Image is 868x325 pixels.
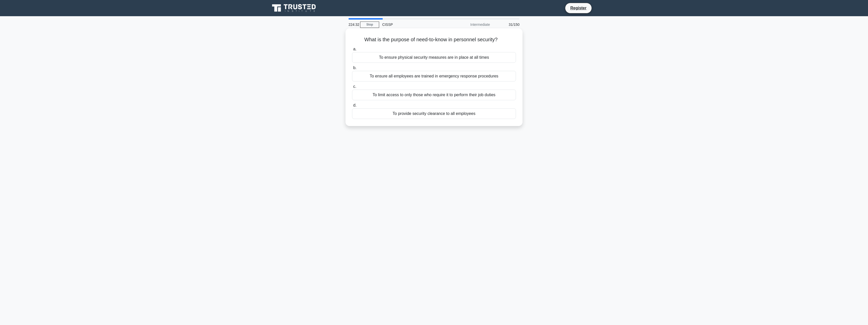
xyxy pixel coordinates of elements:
[353,66,356,70] span: b.
[352,52,516,63] div: To ensure physical security measures are in place at all times
[449,19,493,30] div: Intermediate
[352,36,516,43] h5: What is the purpose of need-to-know in personnel security?
[345,19,360,30] div: 224:32
[352,90,516,100] div: To limit access to only those who require it to perform their job duties
[352,71,516,82] div: To ensure all employees are trained in emergency response procedures
[493,19,523,30] div: 31/150
[353,103,356,107] span: d.
[379,19,449,30] div: CISSP
[353,47,356,51] span: a.
[567,5,590,11] a: Register
[352,108,516,119] div: To provide security clearance to all employees
[353,84,356,89] span: c.
[360,22,379,28] a: Stop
